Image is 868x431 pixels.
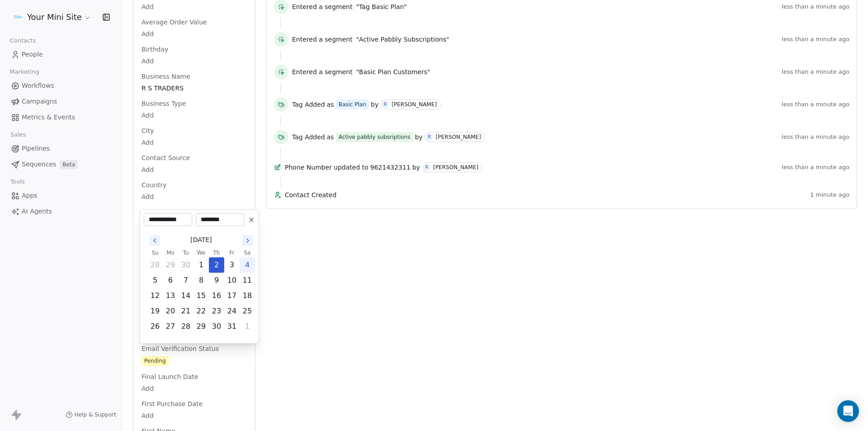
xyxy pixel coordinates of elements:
button: Tuesday, October 14th, 2025 [179,289,193,303]
button: Thursday, October 9th, 2025 [209,273,224,288]
button: Monday, October 6th, 2025 [163,273,178,288]
button: Sunday, October 5th, 2025 [148,273,162,288]
button: Thursday, October 16th, 2025 [209,289,224,303]
button: Tuesday, October 7th, 2025 [179,273,193,288]
th: Wednesday [193,248,209,257]
button: Wednesday, October 29th, 2025 [194,319,208,334]
button: Wednesday, October 15th, 2025 [194,289,208,303]
button: Friday, October 24th, 2025 [225,304,239,318]
th: Tuesday [178,248,193,257]
button: Go to the Previous Month [149,235,160,246]
button: Go to the Next Month [242,235,253,246]
button: Tuesday, October 21st, 2025 [179,304,193,318]
button: Sunday, October 26th, 2025 [148,319,162,334]
button: Thursday, October 30th, 2025 [209,319,224,334]
button: Monday, October 27th, 2025 [163,319,178,334]
button: Friday, October 17th, 2025 [225,289,239,303]
th: Sunday [147,248,163,257]
button: Thursday, October 2nd, 2025, selected [209,258,224,272]
button: Today, Saturday, October 4th, 2025 [240,258,255,272]
button: Friday, October 10th, 2025 [225,273,239,288]
th: Monday [163,248,178,257]
button: Monday, September 29th, 2025 [163,258,178,272]
button: Wednesday, October 8th, 2025 [194,273,208,288]
button: Thursday, October 23rd, 2025 [209,304,224,318]
button: Friday, October 3rd, 2025 [225,258,239,272]
button: Sunday, October 19th, 2025 [148,304,162,318]
button: Wednesday, October 22nd, 2025 [194,304,208,318]
button: Tuesday, October 28th, 2025 [179,319,193,334]
button: Monday, October 20th, 2025 [163,304,178,318]
th: Saturday [240,248,255,257]
th: Friday [224,248,240,257]
button: Saturday, October 25th, 2025 [240,304,255,318]
th: Thursday [209,248,224,257]
button: Saturday, October 18th, 2025 [240,289,255,303]
button: Monday, October 13th, 2025 [163,289,178,303]
button: Friday, October 31st, 2025 [225,319,239,334]
span: [DATE] [190,235,212,245]
button: Wednesday, October 1st, 2025 [194,258,208,272]
table: October 2025 [147,248,255,334]
button: Tuesday, September 30th, 2025 [179,258,193,272]
button: Saturday, October 11th, 2025 [240,273,255,288]
button: Sunday, September 28th, 2025 [148,258,162,272]
button: Saturday, November 1st, 2025 [240,319,255,334]
button: Sunday, October 12th, 2025 [148,289,162,303]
